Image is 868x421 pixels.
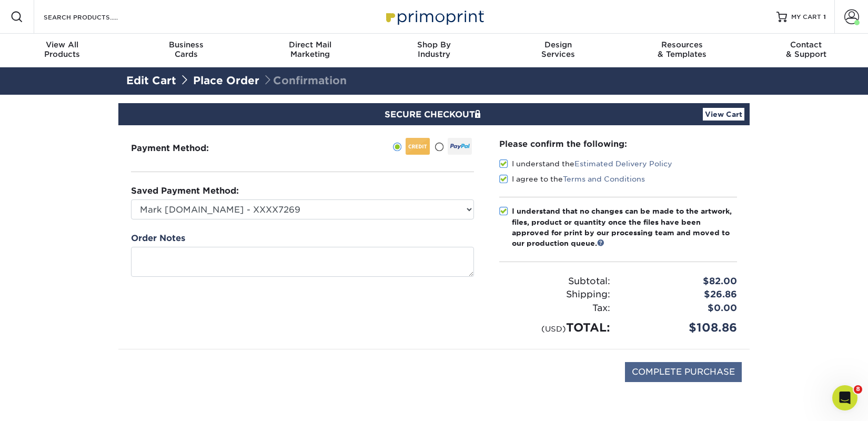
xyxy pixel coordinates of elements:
input: SEARCH PRODUCTS..... [43,11,145,23]
span: 8 [854,385,862,394]
div: & Support [744,40,868,59]
span: Confirmation [263,74,347,87]
span: Shop By [372,40,496,49]
span: 1 [823,13,826,21]
label: I agree to the [499,174,645,184]
div: Please confirm the following: [499,138,737,150]
div: TOTAL: [491,319,618,336]
a: View Cart [703,108,744,121]
a: Edit Cart [126,74,176,87]
span: SECURE CHECKOUT [385,109,483,119]
div: $82.00 [618,275,745,288]
input: COMPLETE PURCHASE [625,362,742,382]
div: $0.00 [618,302,745,315]
div: $108.86 [618,319,745,336]
div: Cards [124,40,248,59]
div: Subtotal: [491,275,618,288]
span: Design [496,40,620,49]
span: MY CART [791,13,821,22]
img: Primoprint [381,5,487,28]
img: DigiCert Secured Site Seal [126,362,179,393]
iframe: Intercom live chat [832,385,857,410]
a: Terms and Conditions [563,175,645,183]
div: $26.86 [618,288,745,302]
a: BusinessCards [124,34,248,67]
div: Marketing [248,40,372,59]
label: Saved Payment Method: [131,185,239,197]
span: Contact [744,40,868,49]
label: I understand the [499,158,672,169]
a: Shop ByIndustry [372,34,496,67]
span: Resources [620,40,744,49]
a: Resources& Templates [620,34,744,67]
h3: Payment Method: [131,143,235,153]
a: Contact& Support [744,34,868,67]
div: Services [496,40,620,59]
div: Tax: [491,302,618,315]
div: I understand that no changes can be made to the artwork, files, product or quantity once the file... [512,206,737,249]
span: Business [124,40,248,49]
a: Estimated Delivery Policy [574,159,672,168]
div: & Templates [620,40,744,59]
a: DesignServices [496,34,620,67]
small: (USD) [541,324,566,333]
a: Place Order [193,74,259,87]
div: Industry [372,40,496,59]
a: Direct MailMarketing [248,34,372,67]
label: Order Notes [131,232,185,245]
span: Direct Mail [248,40,372,49]
div: Shipping: [491,288,618,302]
